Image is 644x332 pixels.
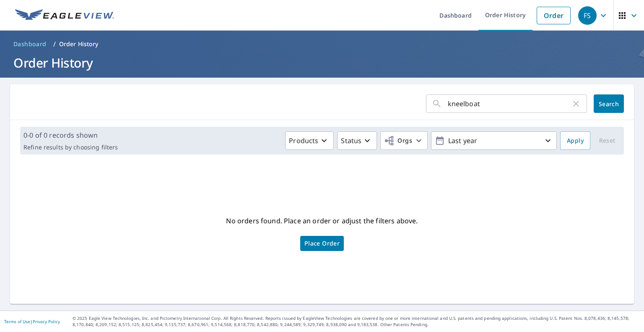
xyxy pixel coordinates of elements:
p: Status [341,136,361,146]
span: Apply [567,136,584,146]
span: Search [600,100,617,108]
nav: breadcrumb [10,37,634,51]
a: Dashboard [10,37,50,51]
li: / [53,39,56,49]
p: Order History [59,40,99,48]
button: Search [594,94,624,113]
span: Dashboard [13,40,47,48]
button: Status [337,131,377,150]
p: Products [289,136,318,146]
span: Place Order [304,241,340,246]
p: © 2025 Eagle View Technologies, Inc. and Pictometry International Corp. All Rights Reserved. Repo... [73,315,640,328]
button: Last year [431,131,557,150]
button: Orgs [380,131,428,150]
p: No orders found. Place an order or adjust the filters above. [226,214,418,227]
a: Order [537,7,571,24]
span: Orgs [384,136,412,146]
p: Refine results by choosing filters [23,144,118,151]
h1: Order History [10,54,634,71]
input: Address, Report #, Claim ID, etc. [448,92,571,115]
img: EV Logo [15,9,114,22]
p: Last year [445,133,543,148]
button: Apply [560,131,590,150]
p: 0-0 of 0 records shown [23,130,118,140]
a: Privacy Policy [33,319,60,324]
button: Products [285,131,334,150]
p: | [4,319,60,324]
a: Place Order [300,236,344,251]
div: FS [578,6,597,25]
a: Terms of Use [4,319,30,324]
